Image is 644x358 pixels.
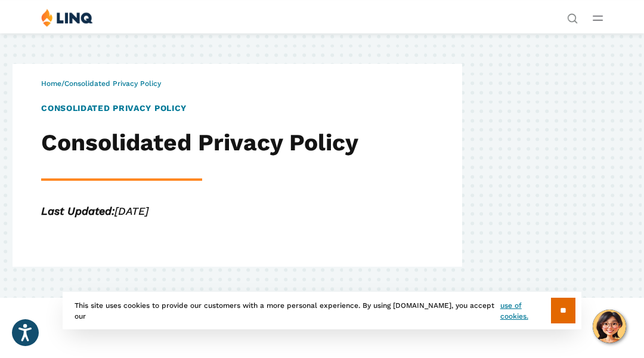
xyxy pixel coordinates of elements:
h1: Consolidated Privacy Policy [41,102,395,115]
button: Hello, have a question? Let’s chat. [593,310,626,343]
strong: Last Updated: [41,205,114,217]
a: Home [41,79,61,88]
a: use of cookies. [500,300,551,322]
button: Open Search Bar [567,12,578,23]
nav: Utility Navigation [567,8,578,23]
div: This site uses cookies to provide our customers with a more personal experience. By using [DOMAIN... [63,292,581,329]
span: / [41,79,161,88]
h2: Consolidated Privacy Policy [41,129,395,156]
em: [DATE] [41,205,148,217]
button: Open Main Menu [593,11,603,24]
span: Consolidated Privacy Policy [64,79,161,88]
img: LINQ | K‑12 Software [41,8,93,27]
